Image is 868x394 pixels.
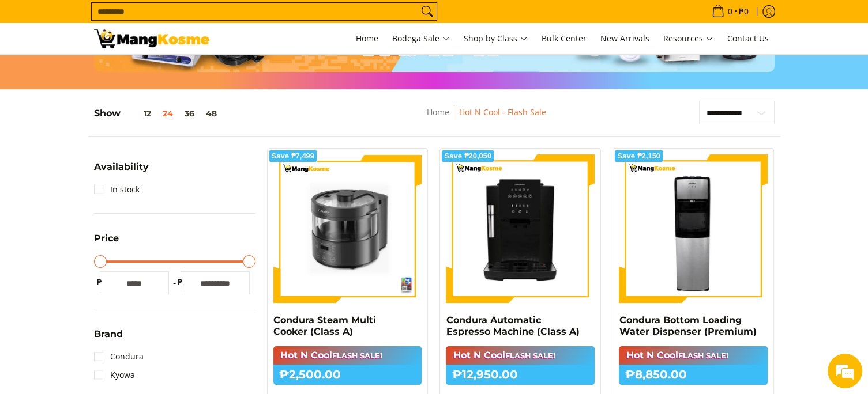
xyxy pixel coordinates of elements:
[726,7,734,16] span: 0
[189,6,217,33] div: Minimize live chat window
[386,23,456,54] a: Bodega Sale
[356,33,378,44] span: Home
[6,267,220,308] textarea: Type your message and hit 'Enter'
[459,107,546,118] a: Hot N Cool - Flash Sale
[94,234,119,243] span: Price
[444,153,491,160] span: Save ₱20,050
[427,107,449,118] a: Home
[446,315,579,337] a: Condura Automatic Espresso Machine (Class A)
[663,32,713,46] span: Resources
[708,5,752,18] span: •
[392,32,450,46] span: Bodega Sale
[94,29,209,48] img: Hot N Cool: Mang Kosme MID-PAYDAY APPLIANCES SALE! l Mang Kosme
[595,23,655,54] a: New Arrivals
[458,23,533,54] a: Shop by Class
[200,109,223,118] button: 48
[657,23,719,54] a: Resources
[446,154,595,303] img: Condura Automatic Espresso Machine (Class A)
[536,23,592,54] a: Bulk Center
[273,154,422,303] img: Condura Steam Multi Cooker (Class A)
[600,33,649,44] span: New Arrivals
[121,109,157,118] button: 12
[221,23,775,54] nav: Main Menu
[722,23,775,54] a: Contact Us
[619,365,768,385] h6: ₱8,850.00
[94,329,123,347] summary: Open
[60,65,194,79] div: Chat with us now
[94,180,140,199] a: In stock
[94,162,149,172] span: Availability
[179,109,200,118] button: 36
[273,315,376,337] a: Condura Steam Multi Cooker (Class A)
[350,23,384,54] a: Home
[94,366,135,384] a: Kyowa
[157,109,179,118] button: 24
[94,329,123,339] span: Brand
[542,33,587,44] span: Bulk Center
[94,108,223,119] h5: Show
[446,365,595,385] h6: ₱12,950.00
[418,3,437,20] button: Search
[94,234,119,252] summary: Open
[94,347,144,366] a: Condura
[67,122,159,238] span: We're online!
[617,153,660,160] span: Save ₱2,150
[619,154,768,303] img: Condura Bottom Loading Water Dispenser (Premium)
[619,315,756,337] a: Condura Bottom Loading Water Dispenser (Premium)
[347,105,626,131] nav: Breadcrumbs
[464,32,528,46] span: Shop by Class
[272,153,315,160] span: Save ₱7,499
[175,276,186,288] span: ₱
[737,7,750,16] span: ₱0
[94,162,149,180] summary: Open
[94,276,106,288] span: ₱
[273,365,422,385] h6: ₱2,500.00
[727,33,769,44] span: Contact Us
